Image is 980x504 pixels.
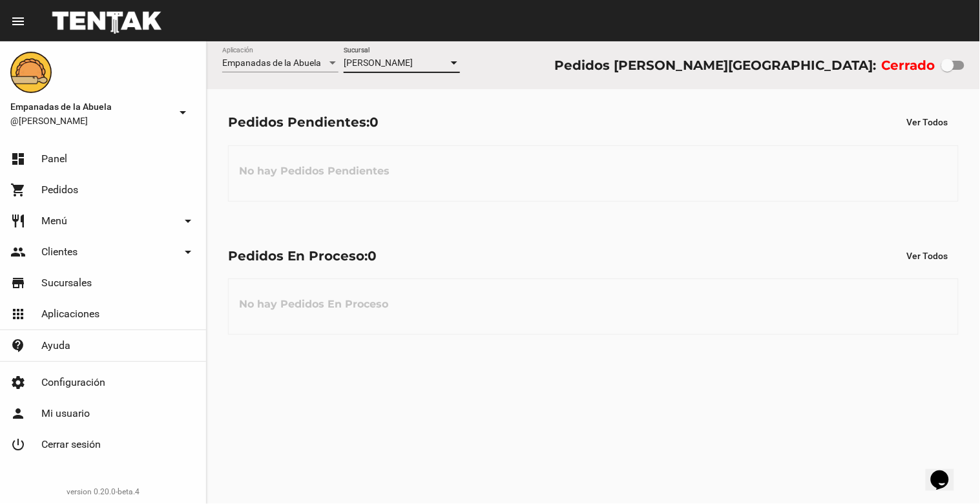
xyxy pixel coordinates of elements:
mat-icon: restaurant [10,213,26,229]
span: Panel [41,152,67,165]
div: Pedidos En Proceso: [228,246,377,266]
div: Pedidos Pendientes: [228,112,379,132]
span: 0 [370,114,379,130]
mat-icon: contact_support [10,338,26,353]
label: Cerrado [882,55,935,76]
span: Sucursales [41,277,92,289]
mat-icon: arrow_drop_down [180,213,196,229]
iframe: chat widget [926,452,967,491]
mat-icon: people [10,244,26,260]
mat-icon: arrow_drop_down [175,105,191,120]
span: Clientes [41,246,78,258]
mat-icon: dashboard [10,151,26,167]
span: Mi usuario [41,407,90,420]
span: Configuración [41,376,105,389]
span: [PERSON_NAME] [344,58,413,68]
div: version 0.20.0-beta.4 [10,485,196,498]
mat-icon: shopping_cart [10,182,26,198]
span: Cerrar sesión [41,438,101,451]
button: Ver Todos [897,110,959,134]
mat-icon: store [10,275,26,291]
img: f0136945-ed32-4f7c-91e3-a375bc4bb2c5.png [10,52,52,93]
span: 0 [368,248,377,264]
mat-icon: person [10,406,26,421]
div: Pedidos [PERSON_NAME][GEOGRAPHIC_DATA]: [554,55,876,76]
span: Empanadas de la Abuela [222,58,321,68]
mat-icon: apps [10,306,26,322]
mat-icon: menu [10,14,26,29]
h3: No hay Pedidos Pendientes [229,152,400,191]
mat-icon: power_settings_new [10,437,26,452]
span: Empanadas de la Abuela [10,99,170,114]
span: Ayuda [41,339,70,352]
h3: No hay Pedidos En Proceso [229,285,399,324]
mat-icon: arrow_drop_down [180,244,196,260]
span: @[PERSON_NAME] [10,114,170,127]
span: Aplicaciones [41,308,99,320]
span: Menú [41,215,67,227]
span: Ver Todos [907,117,948,127]
span: Pedidos [41,184,78,196]
span: Ver Todos [907,251,948,261]
button: Ver Todos [897,244,959,268]
mat-icon: settings [10,375,26,390]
